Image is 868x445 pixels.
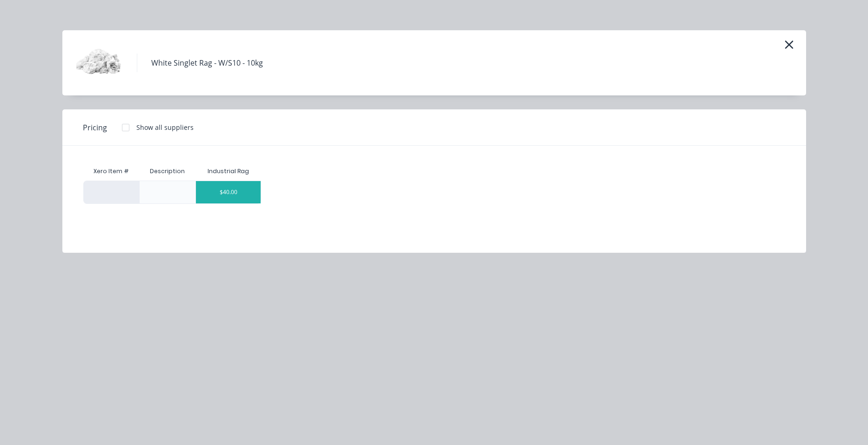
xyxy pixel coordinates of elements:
div: $40.00 [196,181,261,203]
div: Industrial Rag [208,167,249,175]
div: Show all suppliers [136,122,194,132]
div: Xero Item # [83,162,139,181]
span: Pricing [83,122,107,133]
div: White Singlet Rag - W/S10 - 10kg [151,57,263,68]
div: Description [142,160,192,183]
img: White Singlet Rag - W/S10 - 10kg [76,40,123,86]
